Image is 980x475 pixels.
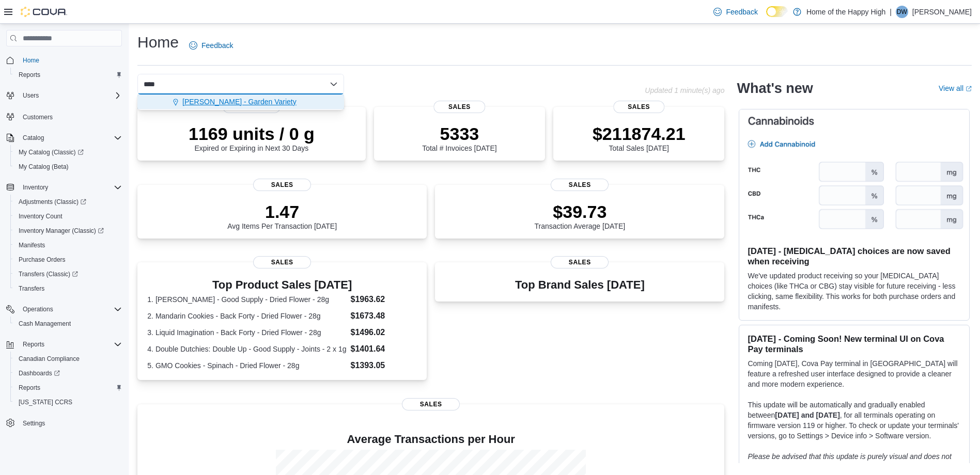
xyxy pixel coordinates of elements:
[137,94,344,109] button: [PERSON_NAME] - Garden Variety
[10,395,126,409] button: [US_STATE] CCRS
[2,53,126,68] button: Home
[182,97,297,107] span: [PERSON_NAME] - Garden Variety
[14,210,122,223] span: Inventory Count
[19,338,122,351] span: Reports
[351,293,417,306] dd: $1963.62
[593,123,686,144] p: $211874.21
[14,382,122,394] span: Reports
[10,352,126,366] button: Canadian Compliance
[201,40,233,51] span: Feedback
[19,417,49,430] a: Settings
[253,256,311,268] span: Sales
[748,246,961,266] h3: [DATE] - [MEDICAL_DATA] choices are now saved when receiving
[19,320,71,328] span: Cash Management
[19,111,57,123] a: Customers
[422,123,496,144] p: 5333
[10,267,126,281] a: Transfers (Classic)
[593,123,686,152] div: Total Sales [DATE]
[766,6,788,17] input: Dark Mode
[14,382,44,394] a: Reports
[14,69,122,81] span: Reports
[896,6,908,18] div: Dane Watson
[23,134,44,142] span: Catalog
[613,101,664,113] span: Sales
[19,384,40,392] span: Reports
[19,241,45,249] span: Manifests
[966,86,972,92] svg: External link
[535,201,626,230] div: Transaction Average [DATE]
[19,54,122,67] span: Home
[14,225,122,237] span: Inventory Manager (Classic)
[19,181,52,194] button: Inventory
[10,281,126,296] button: Transfers
[19,355,80,363] span: Canadian Compliance
[14,196,90,208] a: Adjustments (Classic)
[19,417,122,430] span: Settings
[748,400,961,441] p: This update will be automatically and gradually enabled between , for all terminals operating on ...
[19,163,69,171] span: My Catalog (Beta)
[14,239,49,251] a: Manifests
[147,344,346,354] dt: 4. Double Dutchies: Double Up - Good Supply - Joints - 2 x 1g
[351,310,417,322] dd: $1673.48
[19,71,40,79] span: Reports
[23,56,39,65] span: Home
[14,353,122,365] span: Canadian Compliance
[551,179,609,191] span: Sales
[14,353,84,365] a: Canadian Compliance
[19,132,48,144] button: Catalog
[23,419,45,427] span: Settings
[14,161,73,173] a: My Catalog (Beta)
[645,86,724,94] p: Updated 1 minute(s) ago
[19,284,44,293] span: Transfers
[14,318,75,330] a: Cash Management
[227,201,337,222] p: 1.47
[897,6,907,18] span: DW
[10,160,126,174] button: My Catalog (Beta)
[14,396,76,408] a: [US_STATE] CCRS
[806,6,885,18] p: Home of the Happy High
[2,88,126,103] button: Users
[709,2,761,22] a: Feedback
[14,239,122,251] span: Manifests
[14,318,122,330] span: Cash Management
[775,411,839,419] strong: [DATE] and [DATE]
[351,359,417,372] dd: $1393.05
[10,381,126,395] button: Reports
[351,326,417,339] dd: $1496.02
[748,271,961,312] p: We've updated product receiving so your [MEDICAL_DATA] choices (like THCa or CBG) stay visible fo...
[23,91,39,100] span: Users
[19,89,122,102] span: Users
[939,84,972,92] a: View allExternal link
[147,360,346,371] dt: 5. GMO Cookies - Spinach - Dried Flower - 28g
[185,35,237,56] a: Feedback
[10,316,126,331] button: Cash Management
[146,433,716,446] h4: Average Transactions per Hour
[10,238,126,252] button: Manifests
[137,94,344,109] div: Choose from the following options
[10,366,126,381] a: Dashboards
[19,212,63,220] span: Inventory Count
[147,327,346,338] dt: 3. Liquid Imagination - Back Forty - Dried Flower - 28g
[19,303,122,315] span: Operations
[2,302,126,316] button: Operations
[10,68,126,82] button: Reports
[19,338,49,351] button: Reports
[227,201,337,230] div: Avg Items Per Transaction [DATE]
[10,145,126,160] a: My Catalog (Classic)
[351,343,417,355] dd: $1401.64
[19,270,78,278] span: Transfers (Classic)
[19,54,43,67] a: Home
[19,227,104,235] span: Inventory Manager (Classic)
[748,452,952,471] em: Please be advised that this update is purely visual and does not impact payment functionality.
[2,180,126,195] button: Inventory
[14,268,122,280] span: Transfers (Classic)
[14,268,82,280] a: Transfers (Classic)
[23,183,48,192] span: Inventory
[6,49,122,457] nav: Complex example
[10,209,126,224] button: Inventory Count
[14,69,44,81] a: Reports
[23,340,44,349] span: Reports
[737,80,813,97] h2: What's new
[19,110,122,123] span: Customers
[14,210,67,223] a: Inventory Count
